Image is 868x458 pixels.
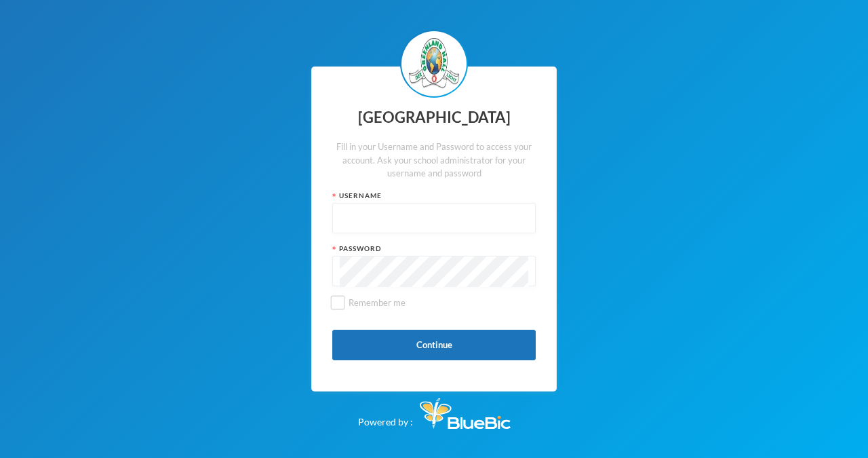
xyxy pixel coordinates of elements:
[343,297,411,308] span: Remember me
[332,140,536,180] div: Fill in your Username and Password to access your account. Ask your school administrator for your...
[420,398,511,429] img: Bluebic
[358,392,511,429] div: Powered by :
[332,104,536,131] div: [GEOGRAPHIC_DATA]
[332,191,536,201] div: Username
[332,330,536,360] button: Continue
[332,244,536,254] div: Password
